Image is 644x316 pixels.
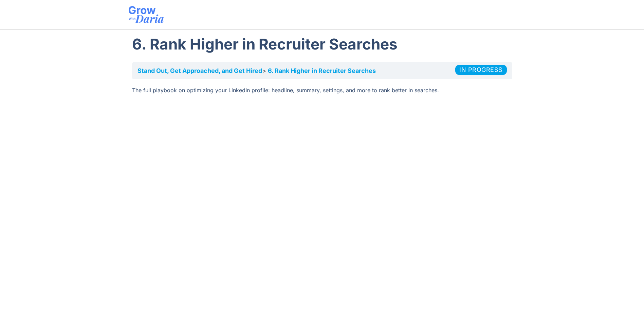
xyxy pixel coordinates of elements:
[132,86,512,94] p: The full playbook on optimizing your LinkedIn profile: headline, summary, settings, and more to r...
[268,67,376,74] a: 6. Rank Higher in Recruiter Searches
[455,65,507,75] div: In Progress
[137,67,262,74] a: Stand Out, Get Approached, and Get Hired​
[132,33,512,55] h1: 6. Rank Higher in Recruiter Searches
[132,62,512,79] nav: Breadcrumbs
